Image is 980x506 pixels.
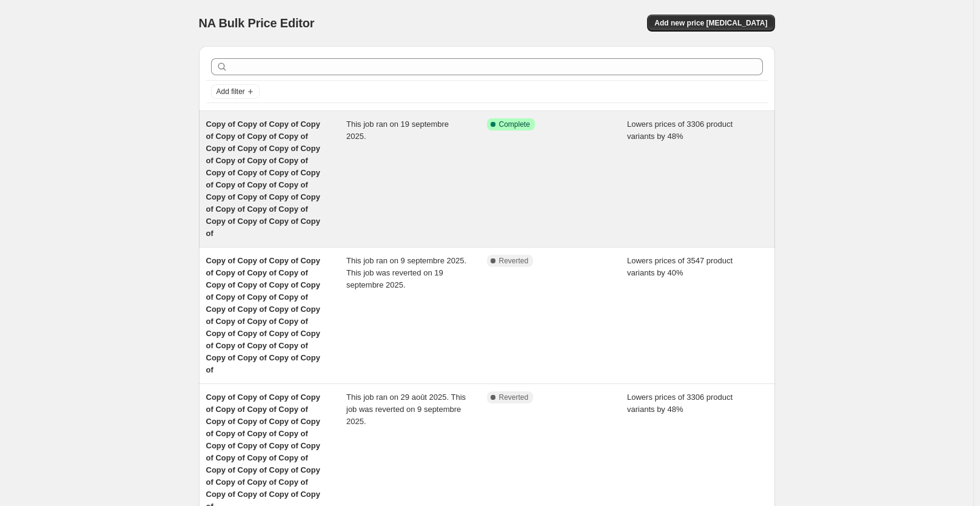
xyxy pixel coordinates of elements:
span: Add new price [MEDICAL_DATA] [654,18,767,28]
span: Lowers prices of 3306 product variants by 48% [627,393,733,414]
span: Lowers prices of 3306 product variants by 48% [627,120,733,141]
span: NA Bulk Price Editor [199,16,315,30]
span: Complete [499,120,530,129]
span: Copy of Copy of Copy of Copy of Copy of Copy of Copy of Copy of Copy of Copy of Copy of Copy of C... [206,120,320,238]
span: This job ran on 29 août 2025. This job was reverted on 9 septembre 2025. [346,393,466,426]
span: Reverted [499,256,529,266]
span: Add filter [216,87,245,96]
button: Add new price [MEDICAL_DATA] [647,15,774,32]
span: This job ran on 19 septembre 2025. [346,120,449,141]
button: Add filter [211,84,260,99]
span: This job ran on 9 septembre 2025. This job was reverted on 19 septembre 2025. [346,256,466,289]
span: Lowers prices of 3547 product variants by 40% [627,256,733,277]
span: Reverted [499,393,529,402]
span: Copy of Copy of Copy of Copy of Copy of Copy of Copy of Copy of Copy of Copy of Copy of Copy of C... [206,256,320,374]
